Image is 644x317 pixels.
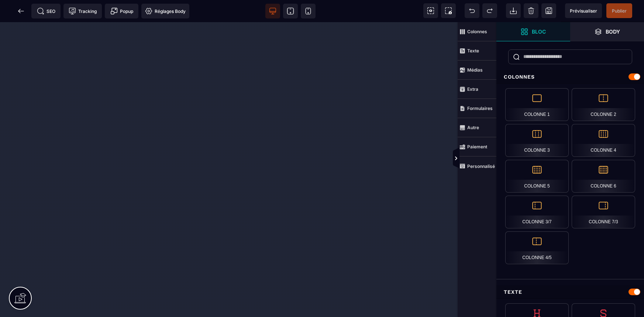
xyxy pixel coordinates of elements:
span: Enregistrer [541,3,556,18]
span: Voir les composants [423,3,438,18]
span: Réglages Body [145,7,186,15]
strong: Formulaires [467,106,493,111]
span: Rétablir [482,3,497,18]
span: Formulaires [458,99,496,118]
span: Ouvrir les blocs [496,22,570,41]
span: Nettoyage [524,3,538,18]
span: Code de suivi [63,4,102,18]
span: Capture d'écran [441,3,456,18]
span: Médias [458,61,496,80]
span: Afficher les vues [496,148,504,170]
span: Défaire [465,3,479,18]
strong: Médias [467,67,483,73]
span: Tracking [69,7,97,15]
strong: Personnalisé [467,163,495,169]
span: Aperçu [565,3,602,18]
span: Voir tablette [283,4,298,18]
strong: Bloc [532,29,546,34]
span: Colonnes [458,22,496,41]
span: Créer une alerte modale [105,4,138,18]
span: Popup [110,7,133,15]
span: Texte [458,41,496,61]
div: Colonne 4/5 [505,231,569,264]
span: Retour [14,4,28,18]
strong: Extra [467,86,478,92]
span: Importer [506,3,521,18]
span: Métadata SEO [31,4,61,18]
div: Colonne 7/3 [572,196,635,228]
div: Texte [496,285,644,299]
div: Colonne 6 [572,160,635,193]
span: Autre [458,118,496,137]
div: Colonne 3 [505,124,569,157]
strong: Paiement [467,144,487,149]
span: Prévisualiser [570,8,597,14]
span: Enregistrer le contenu [606,3,632,18]
strong: Autre [467,125,479,130]
span: Voir mobile [301,4,316,18]
span: Voir bureau [265,4,280,18]
span: SEO [37,7,55,15]
div: Colonne 5 [505,160,569,193]
strong: Texte [467,48,479,54]
span: Favicon [141,4,189,18]
span: Ouvrir les calques [570,22,644,41]
span: Extra [458,80,496,99]
span: Personnalisé [458,156,496,176]
span: Paiement [458,137,496,156]
div: Colonne 2 [572,88,635,121]
strong: Body [606,29,620,34]
div: Colonnes [496,70,644,84]
strong: Colonnes [467,29,487,34]
span: Publier [612,8,627,14]
div: Colonne 3/7 [505,196,569,228]
div: Colonne 1 [505,88,569,121]
div: Colonne 4 [572,124,635,157]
